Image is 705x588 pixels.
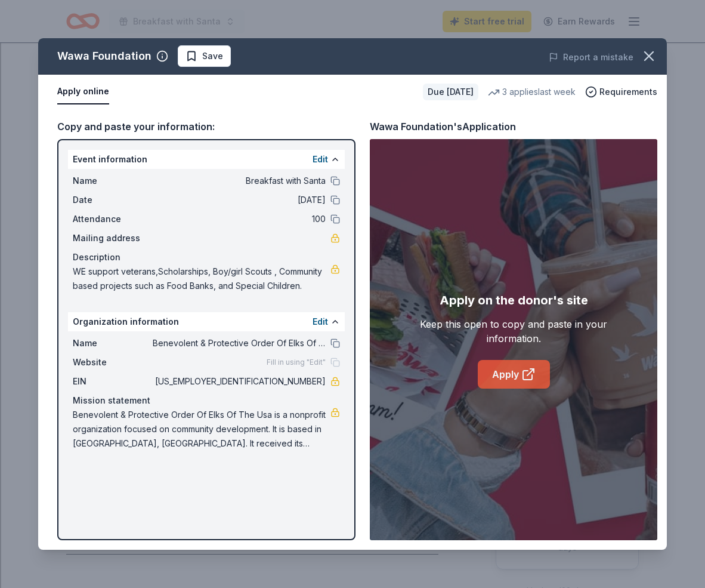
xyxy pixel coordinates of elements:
[178,45,231,67] button: Save
[5,340,700,350] div: SAVE
[549,50,633,64] button: Report a mistake
[5,209,700,220] div: TODO: put dlg title
[5,318,700,329] div: MOVE
[585,85,657,99] button: Requirements
[73,408,330,451] span: Benevolent & Protective Order Of Elks Of The Usa is a nonprofit organization focused on community...
[73,250,340,264] div: Description
[57,79,109,104] button: Apply online
[153,336,326,350] span: Benevolent & Protective Order Of Elks Of The Usa
[5,16,700,26] div: Sort New > Old
[5,286,700,297] div: Move to ...
[5,37,700,48] div: Delete
[478,360,550,389] a: Apply
[488,85,576,99] div: 3 applies last week
[5,307,700,318] div: CANCEL
[153,374,326,389] span: [US_EMPLOYER_IDENTIFICATION_NUMBER]
[153,212,326,226] span: 100
[73,264,330,293] span: WE support veterans,Scholarships, Boy/girl Scouts , Community based projects such as Food Banks, ...
[5,101,700,112] div: Rename Outline
[5,123,700,134] div: Print
[5,243,700,254] div: ???
[73,393,340,408] div: Mission statement
[5,372,700,383] div: JOURNAL
[313,315,328,329] button: Edit
[423,84,478,100] div: Due [DATE]
[73,374,153,389] span: EIN
[153,174,326,188] span: Breakfast with Santa
[5,69,700,80] div: Rename
[5,275,700,286] div: DELETE
[202,49,223,63] span: Save
[5,393,110,406] input: Search sources
[5,112,700,123] div: Download
[5,134,700,144] div: Add Outline Template
[73,231,153,245] span: Mailing address
[5,166,700,177] div: Magazine
[5,80,700,91] div: Move To ...
[599,85,657,99] span: Requirements
[5,329,700,340] div: New source
[5,91,700,101] div: Delete
[370,119,516,134] div: Wawa Foundation's Application
[73,174,153,188] span: Name
[73,355,153,370] span: Website
[73,336,153,350] span: Name
[5,264,700,275] div: SAVE AND GO HOME
[5,297,700,307] div: Home
[5,350,700,361] div: BOOK
[5,59,700,69] div: Sign out
[73,212,153,226] span: Attendance
[398,317,629,346] div: Keep this open to copy and paste in your information.
[5,383,700,393] div: MORE
[57,119,355,134] div: Copy and paste your information:
[5,198,700,209] div: Visual Art
[5,177,700,187] div: Newspaper
[73,193,153,207] span: Date
[153,193,326,207] span: [DATE]
[5,48,700,59] div: Options
[5,26,700,37] div: Move To ...
[68,312,345,331] div: Organization information
[5,254,700,264] div: This outline has no content. Would you like to delete it?
[5,232,700,243] div: CANCEL
[57,47,151,66] div: Wawa Foundation
[5,5,700,16] div: Sort A > Z
[440,291,588,310] div: Apply on the donor's site
[267,358,326,367] span: Fill in using "Edit"
[5,144,700,155] div: Search for Source
[5,361,700,372] div: WEBSITE
[5,187,700,198] div: Television/Radio
[313,152,328,167] button: Edit
[5,155,700,166] div: Journal
[68,150,345,169] div: Event information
